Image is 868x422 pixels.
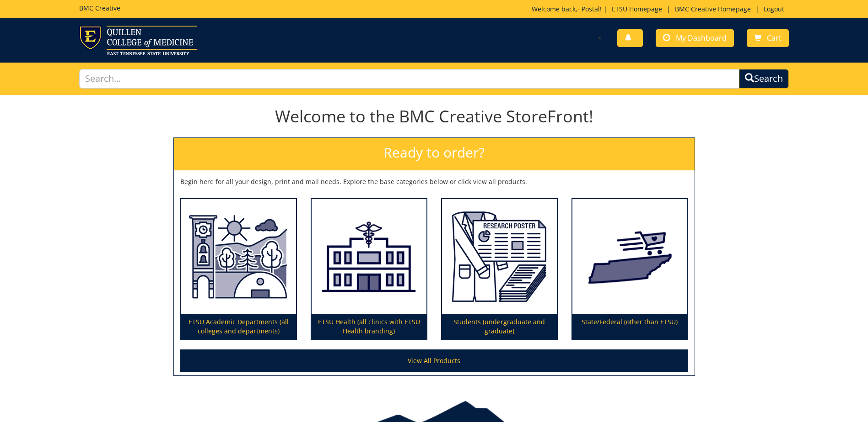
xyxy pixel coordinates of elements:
button: Search [739,69,789,89]
span: Cart [767,33,782,43]
a: ETSU Academic Departments (all colleges and departments) [181,199,296,340]
p: Welcome back, ! | | | [532,5,789,14]
p: ETSU Academic Departments (all colleges and departments) [181,314,296,339]
a: ETSU Homepage [607,5,667,13]
a: View All Products [180,349,688,372]
input: Search... [79,69,739,89]
p: State/Federal (other than ETSU) [572,314,687,339]
h1: Welcome to the BMC Creative StoreFront! [173,107,695,126]
a: ETSU Health (all clinics with ETSU Health branding) [312,199,426,340]
a: BMC Creative Homepage [670,5,755,13]
p: Students (undergraduate and graduate) [442,314,557,339]
img: ETSU Academic Departments (all colleges and departments) [181,199,296,314]
p: Begin here for all your design, print and mail needs. Explore the base categories below or click ... [180,177,688,186]
h5: BMC Creative [79,5,120,11]
a: Logout [759,5,789,13]
a: State/Federal (other than ETSU) [572,199,687,340]
h2: Ready to order? [174,138,695,170]
img: ETSU Health (all clinics with ETSU Health branding) [312,199,426,314]
a: Students (undergraduate and graduate) [442,199,557,340]
p: ETSU Health (all clinics with ETSU Health branding) [312,314,426,339]
a: - Postal [577,5,600,13]
span: My Dashboard [676,33,727,43]
img: ETSU logo [79,26,197,55]
a: Cart [747,29,789,47]
img: State/Federal (other than ETSU) [572,199,687,314]
a: My Dashboard [656,29,734,47]
img: Students (undergraduate and graduate) [442,199,557,314]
